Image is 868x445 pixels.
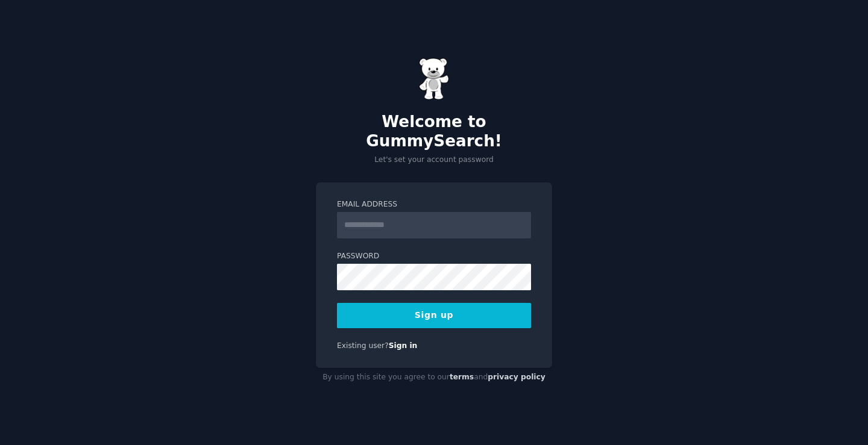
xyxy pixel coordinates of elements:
button: Sign up [337,303,531,328]
label: Email Address [337,199,531,210]
a: Sign in [389,341,418,350]
a: privacy policy [488,373,546,381]
h2: Welcome to GummySearch! [316,113,552,151]
span: Existing user? [337,341,389,350]
label: Password [337,251,531,262]
img: Gummy Bear [419,58,449,100]
div: By using this site you agree to our and [316,368,552,387]
a: terms [450,373,474,381]
p: Let's set your account password [316,155,552,166]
